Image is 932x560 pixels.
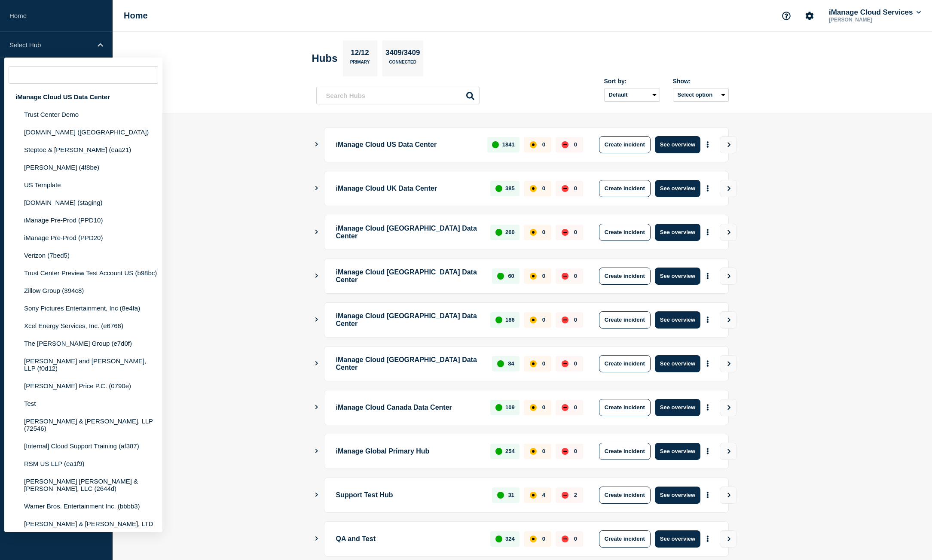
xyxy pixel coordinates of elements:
[4,497,162,515] li: Warner Bros. Entertainment Inc. (bbbb3)
[655,180,700,197] button: See overview
[312,52,338,64] h2: Hubs
[562,448,568,455] div: down
[655,136,700,153] button: See overview
[655,224,700,241] button: See overview
[720,224,737,241] button: View
[702,137,713,152] button: More actions
[4,176,162,194] li: US Template
[599,268,651,285] button: Create incident
[315,492,319,498] button: Show Connected Hubs
[336,355,483,372] p: iManage Cloud [GEOGRAPHIC_DATA] Data Center
[4,335,162,352] li: The [PERSON_NAME] Group (e7d0f)
[348,49,373,60] p: 12/12
[599,224,651,241] button: Create incident
[495,536,502,542] div: up
[4,395,162,412] li: Test
[4,211,162,229] li: iManage Pre-Prod (PPD10)
[720,180,737,197] button: View
[505,317,515,323] p: 186
[4,88,162,106] div: iManage Cloud US Data Center
[505,185,515,192] p: 385
[702,443,713,459] button: More actions
[492,141,499,148] div: up
[315,404,319,411] button: Show Connected Hubs
[574,448,577,454] p: 0
[655,268,700,285] button: See overview
[604,88,660,102] select: Sort by
[4,515,162,540] li: [PERSON_NAME] & [PERSON_NAME], LTD (4b138)
[542,185,545,192] p: 0
[382,49,423,60] p: 3409/3409
[495,229,502,236] div: up
[702,312,713,328] button: More actions
[530,404,537,411] div: affected
[4,412,162,437] li: [PERSON_NAME] & [PERSON_NAME], LLP (72546)
[574,317,577,323] p: 0
[562,273,568,280] div: down
[530,229,537,236] div: affected
[495,317,502,323] div: up
[505,229,515,235] p: 260
[4,437,162,455] li: [Internal] Cloud Support Training (af387)
[827,17,917,23] p: [PERSON_NAME]
[336,136,478,153] p: iManage Cloud US Data Center
[530,448,537,455] div: affected
[720,399,737,416] button: View
[599,399,651,416] button: Create incident
[497,273,504,280] div: up
[530,185,537,192] div: affected
[562,536,568,542] div: down
[599,487,651,504] button: Create incident
[562,185,568,192] div: down
[562,492,568,499] div: down
[599,443,651,460] button: Create incident
[720,136,737,153] button: View
[574,185,577,192] p: 0
[4,123,162,141] li: [DOMAIN_NAME] ([GEOGRAPHIC_DATA])
[542,360,545,367] p: 0
[4,247,162,264] li: Verizon (7bed5)
[4,317,162,335] li: Xcel Energy Services, Inc. (e6766)
[497,492,504,499] div: up
[574,536,577,542] p: 0
[542,492,545,498] p: 4
[4,352,162,377] li: [PERSON_NAME] and [PERSON_NAME], LLP (f0d12)
[4,194,162,211] li: [DOMAIN_NAME] (staging)
[562,229,568,236] div: down
[599,311,651,329] button: Create incident
[574,273,577,279] p: 0
[542,404,545,411] p: 0
[495,448,502,455] div: up
[4,377,162,395] li: [PERSON_NAME] Price P.C. (0790e)
[542,141,545,148] p: 0
[336,530,481,548] p: QA and Test
[530,492,537,499] div: affected
[720,311,737,329] button: View
[702,356,713,371] button: More actions
[508,360,514,367] p: 84
[4,106,162,123] li: Trust Center Demo
[4,299,162,317] li: Sony Pictures Entertainment, Inc (8e4fa)
[655,530,700,548] button: See overview
[389,60,416,69] p: Connected
[599,355,651,372] button: Create incident
[574,229,577,235] p: 0
[655,355,700,372] button: See overview
[673,78,729,85] div: Show:
[574,492,577,498] p: 2
[4,158,162,176] li: [PERSON_NAME] (4f8be)
[350,60,370,69] p: Primary
[801,7,819,25] button: Account settings
[315,141,319,148] button: Show Connected Hubs
[720,268,737,285] button: View
[542,317,545,323] p: 0
[599,180,651,197] button: Create incident
[542,536,545,542] p: 0
[497,360,504,367] div: up
[655,487,700,504] button: See overview
[316,87,480,104] input: Search Hubs
[655,311,700,329] button: See overview
[336,443,481,460] p: iManage Global Primary Hub
[574,404,577,411] p: 0
[604,78,660,85] div: Sort by:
